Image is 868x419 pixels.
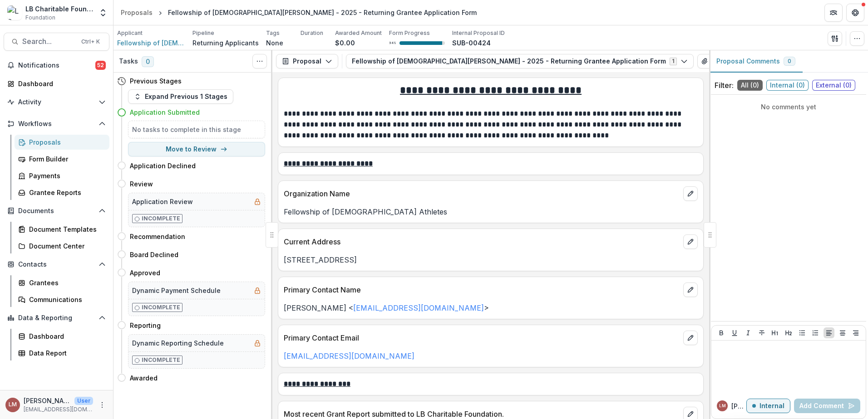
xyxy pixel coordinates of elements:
[15,346,109,361] a: Data Report
[18,207,95,215] span: Documents
[716,327,727,338] button: Bold
[4,117,109,131] button: Open Workflows
[276,54,338,68] button: Proposal
[15,292,109,307] a: Communications
[142,214,180,223] p: Incomplete
[389,40,396,46] p: 94 %
[794,399,860,413] button: Add Comment
[301,29,323,37] p: Duration
[756,327,767,338] button: Strike
[74,397,93,405] p: User
[824,327,834,338] button: Align Left
[15,151,109,166] a: Form Builder
[266,29,280,37] p: Tags
[121,8,153,17] div: Proposals
[130,76,182,86] h4: Previous Stages
[192,38,259,48] p: Returning Applicants
[683,331,698,345] button: edit
[4,95,109,109] button: Open Activity
[18,261,95,268] span: Contacts
[4,204,109,218] button: Open Documents
[746,399,790,413] button: Internal
[29,224,102,234] div: Document Templates
[142,303,180,312] p: Incomplete
[719,404,726,408] div: Loida Mendoza
[284,332,680,343] p: Primary Contact Email
[130,268,160,278] h4: Approved
[15,329,109,344] a: Dashboard
[766,80,809,91] span: Internal ( 0 )
[683,186,698,201] button: edit
[731,401,746,411] p: [PERSON_NAME] M
[29,278,102,287] div: Grantees
[15,239,109,253] a: Document Center
[335,38,355,48] p: $0.00
[335,29,382,37] p: Awarded Amount
[759,402,784,410] p: Internal
[252,54,267,68] button: Toggle View Cancelled Tasks
[452,38,491,48] p: SUB-00424
[15,222,109,237] a: Document Templates
[95,61,106,70] span: 52
[29,171,102,180] div: Payments
[709,50,803,73] button: Proposal Comments
[9,402,17,408] div: Loida Mendoza
[284,302,698,313] p: [PERSON_NAME] < >
[18,314,95,322] span: Data & Reporting
[29,188,102,197] div: Grantee Reports
[737,80,763,91] span: All ( 0 )
[715,102,863,112] p: No comments yet
[132,286,221,295] h5: Dynamic Payment Schedule
[132,125,261,134] h5: No tasks to complete in this stage
[284,206,698,217] p: Fellowship of [DEMOGRAPHIC_DATA] Athletes
[128,142,265,156] button: Move to Review
[168,8,477,17] div: Fellowship of [DEMOGRAPHIC_DATA][PERSON_NAME] - 2025 - Returning Grantee Application Form
[452,29,505,37] p: Internal Proposal ID
[769,327,780,338] button: Heading 1
[132,197,193,206] h5: Application Review
[24,405,93,414] p: [EMAIL_ADDRESS][DOMAIN_NAME]
[97,4,109,22] button: Open entity switcher
[117,29,143,37] p: Applicant
[284,351,414,361] a: [EMAIL_ADDRESS][DOMAIN_NAME]
[132,338,224,348] h5: Dynamic Reporting Schedule
[729,327,740,338] button: Underline
[697,54,712,68] button: View Attached Files
[15,185,109,200] a: Grantee Reports
[4,33,109,51] button: Search...
[25,14,55,22] span: Foundation
[4,58,109,73] button: Notifications52
[284,188,680,199] p: Organization Name
[284,284,680,295] p: Primary Contact Name
[18,98,95,106] span: Activity
[788,58,791,64] span: 0
[284,254,698,265] p: [STREET_ADDRESS]
[797,327,808,338] button: Bullet List
[837,327,848,338] button: Align Center
[18,120,95,128] span: Workflows
[130,373,158,383] h4: Awarded
[22,37,76,46] span: Search...
[29,137,102,147] div: Proposals
[846,4,864,22] button: Get Help
[15,275,109,290] a: Grantees
[142,356,180,364] p: Incomplete
[353,303,484,312] a: [EMAIL_ADDRESS][DOMAIN_NAME]
[142,56,154,67] span: 0
[7,5,22,20] img: LB Charitable Foundation
[15,135,109,150] a: Proposals
[29,348,102,358] div: Data Report
[810,327,821,338] button: Ordered List
[4,76,109,91] a: Dashboard
[18,79,102,88] div: Dashboard
[29,154,102,164] div: Form Builder
[266,38,283,48] p: None
[683,234,698,249] button: edit
[715,80,734,91] p: Filter:
[683,283,698,297] button: edit
[119,58,138,65] h3: Tasks
[29,331,102,341] div: Dashboard
[130,250,178,259] h4: Board Declined
[128,89,233,104] button: Expand Previous 1 Stages
[4,311,109,325] button: Open Data & Reporting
